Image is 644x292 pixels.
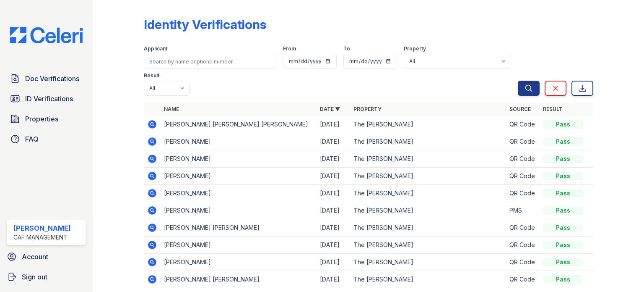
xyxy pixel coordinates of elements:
td: QR Code [506,168,540,185]
div: Pass [543,120,583,129]
div: CAF Management [13,233,71,242]
a: Doc Verifications [7,70,86,87]
td: [DATE] [317,237,350,254]
td: QR Code [506,237,540,254]
div: [PERSON_NAME] [13,223,71,233]
td: [PERSON_NAME] [PERSON_NAME] [161,271,317,288]
label: Applicant [144,45,167,52]
td: [DATE] [317,271,350,288]
td: [DATE] [317,150,350,168]
td: The [PERSON_NAME] [350,116,506,133]
td: The [PERSON_NAME] [350,202,506,219]
td: [PERSON_NAME] [161,237,317,254]
td: QR Code [506,116,540,133]
td: [PERSON_NAME] [161,254,317,271]
a: FAQ [7,131,86,147]
img: CE_Logo_Blue-a8612792a0a2168367f1c8372b55b34899dd931a85d93a1a3d3e32e68fde9ad4.png [3,27,89,43]
td: [PERSON_NAME] [161,133,317,150]
div: Pass [543,275,583,284]
td: [PERSON_NAME] [PERSON_NAME] [161,219,317,237]
td: [PERSON_NAME] [161,150,317,168]
a: Sign out [3,268,89,285]
td: [DATE] [317,219,350,237]
a: Source [509,106,531,112]
div: Pass [543,224,583,232]
a: Result [543,106,563,112]
td: [DATE] [317,254,350,271]
label: Result [144,72,159,79]
td: QR Code [506,133,540,150]
td: [PERSON_NAME] [161,168,317,185]
td: QR Code [506,185,540,202]
label: Property [404,45,426,52]
td: QR Code [506,254,540,271]
td: The [PERSON_NAME] [350,133,506,150]
span: Sign out [22,272,47,282]
td: The [PERSON_NAME] [350,185,506,202]
a: Date ▼ [320,106,340,112]
td: QR Code [506,271,540,288]
td: The [PERSON_NAME] [350,168,506,185]
div: Pass [543,172,583,180]
div: Pass [543,258,583,266]
input: Search by name or phone number [144,54,276,69]
a: Account [3,248,89,265]
td: The [PERSON_NAME] [350,254,506,271]
span: FAQ [25,134,39,144]
a: Name [164,106,179,112]
td: QR Code [506,150,540,168]
td: [DATE] [317,168,350,185]
a: Properties [7,110,86,127]
span: Account [22,252,48,262]
div: Pass [543,155,583,163]
label: From [283,45,296,52]
td: [DATE] [317,202,350,219]
td: PMS [506,202,540,219]
td: QR Code [506,219,540,237]
span: Properties [25,114,58,124]
a: ID Verifications [7,90,86,107]
div: Pass [543,189,583,197]
td: [DATE] [317,185,350,202]
div: Identity Verifications [144,17,266,32]
label: To [343,45,350,52]
td: The [PERSON_NAME] [350,237,506,254]
td: The [PERSON_NAME] [350,219,506,237]
span: ID Verifications [25,94,73,104]
td: [DATE] [317,116,350,133]
div: Pass [543,241,583,249]
td: [PERSON_NAME] [161,185,317,202]
div: Pass [543,137,583,146]
div: Pass [543,206,583,215]
td: [PERSON_NAME] [161,202,317,219]
td: The [PERSON_NAME] [350,271,506,288]
a: Property [353,106,382,112]
span: Doc Verifications [25,74,79,84]
td: [DATE] [317,133,350,150]
td: The [PERSON_NAME] [350,150,506,168]
td: [PERSON_NAME] [PERSON_NAME] [PERSON_NAME] [161,116,317,133]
